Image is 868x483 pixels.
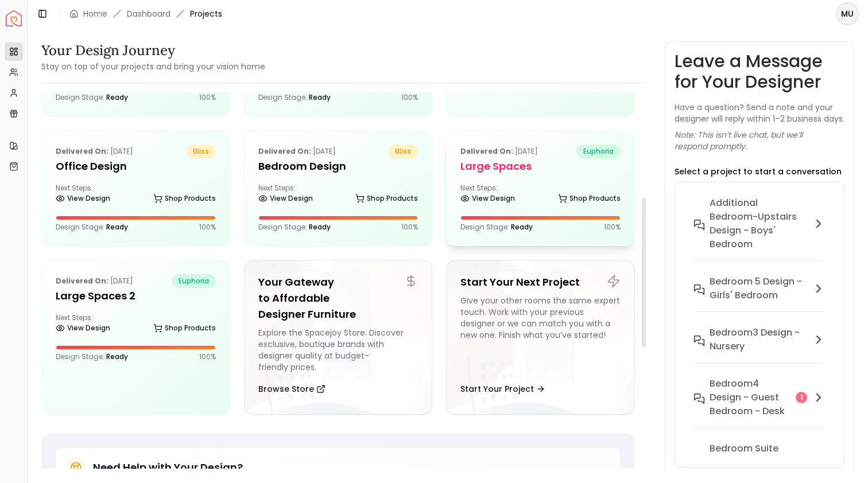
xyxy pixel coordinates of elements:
nav: breadcrumb [69,8,222,20]
div: Give your other rooms the same expert touch. Work with your previous designer or we can match you... [460,295,621,373]
span: Ready [309,222,331,232]
a: Your Gateway to Affordable Designer FurnitureExplore the Spacejoy Store. Discover exclusive, bout... [244,260,433,415]
a: View Design [56,320,110,336]
a: View Design [258,190,313,207]
button: Start Your Project [460,377,545,400]
p: [DATE] [56,274,133,288]
b: Delivered on: [56,146,108,156]
h5: Bedroom Design [258,158,418,174]
span: MU [837,3,858,24]
span: euphoria [172,274,216,288]
p: [DATE] [258,145,336,158]
button: MU [836,2,859,25]
h5: Start Your Next Project [460,274,621,290]
h3: Leave a Message for Your Designer [675,51,844,92]
a: Shop Products [355,190,418,207]
h6: Additional Bedroom-Upstairs design - Boys' Bedroom [710,196,807,251]
p: 100 % [401,223,418,232]
span: Ready [106,92,128,102]
a: Shop Products [153,320,216,336]
h6: Bedroom3 design - Nursery [710,326,807,353]
h6: Bedroom4 design - Guest Bedroom - Desk [710,377,791,418]
a: Shop Products [558,190,621,207]
p: Design Stage: [258,93,331,102]
span: bliss [388,145,418,158]
b: Delivered on: [460,146,513,156]
button: Additional Bedroom-Upstairs design - Boys' Bedroom [684,192,835,270]
a: Start Your Next ProjectGive your other rooms the same expert touch. Work with your previous desig... [446,260,635,415]
p: 100 % [401,93,418,102]
p: 100 % [199,352,216,361]
p: Design Stage: [56,352,128,361]
div: Explore the Spacejoy Store. Discover exclusive, boutique brands with designer quality at budget-f... [258,327,418,373]
a: Shop Products [153,190,216,207]
button: Bedroom3 design - Nursery [684,321,835,372]
h5: Large Spaces [460,158,621,174]
div: Next Steps: [258,184,418,207]
img: Spacejoy Logo [6,10,22,26]
div: Next Steps: [460,184,621,207]
a: View Design [460,190,515,207]
p: 100 % [199,223,216,232]
span: Projects [190,8,222,20]
p: [DATE] [56,145,133,158]
span: Ready [106,352,128,361]
span: euphoria [576,145,621,158]
div: Next Steps: [56,184,216,207]
h5: Office Design [56,158,216,174]
button: Bedroom4 design - Guest Bedroom - Desk1 [684,372,835,437]
button: Bedroom 5 design - Girls' Bedroom [684,270,835,321]
p: Design Stage: [258,223,331,232]
div: Next Steps: [56,313,216,336]
span: Ready [511,222,533,232]
p: 100 % [199,93,216,102]
span: Ready [106,222,128,232]
h6: Bedroom 5 design - Girls' Bedroom [710,275,807,302]
h5: Large Spaces 2 [56,288,216,304]
a: View Design [56,190,110,207]
a: Home [83,8,107,20]
h5: Need Help with Your Design? [93,459,243,476]
p: Note: This isn’t live chat, but we’ll respond promptly. [675,129,844,152]
small: Stay on top of your projects and bring your vision home [41,61,265,72]
button: Browse Store [258,377,325,400]
p: [DATE] [460,145,538,158]
p: Design Stage: [56,223,128,232]
b: Delivered on: [258,146,311,156]
p: Have a question? Send a note and your designer will reply within 1–2 business days. [675,102,844,124]
h5: Your Gateway to Affordable Designer Furniture [258,274,418,322]
p: 100 % [604,223,621,232]
span: Ready [309,92,331,102]
span: bliss [186,145,216,158]
a: Spacejoy [6,10,22,26]
a: Dashboard [127,8,170,20]
p: Select a project to start a conversation [675,166,842,177]
div: 1 [796,392,807,403]
p: Design Stage: [460,223,533,232]
h3: Your Design Journey [41,41,265,60]
b: Delivered on: [56,276,108,286]
p: Design Stage: [56,93,128,102]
